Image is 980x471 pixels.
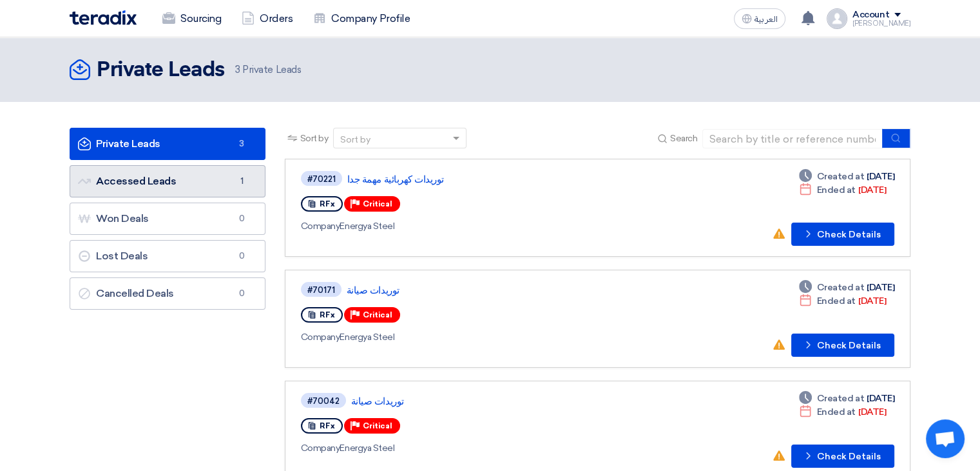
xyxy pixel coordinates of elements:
[791,223,894,246] button: Check Details
[70,203,265,235] a: Won Deals0
[734,8,785,29] button: العربية
[799,405,886,419] div: [DATE]
[235,63,301,77] span: Private Leads
[320,310,335,319] span: RFx
[347,174,669,185] a: توريدات كهربائية مهمة جدا
[97,57,225,83] h2: Private Leads
[307,175,336,183] div: #70221
[351,396,673,407] a: توريدات صيانة
[347,285,669,296] a: توريدات صيانة
[926,419,965,458] a: دردشة مفتوحة
[754,15,778,24] span: العربية
[70,128,265,160] a: Private Leads3
[817,183,856,197] span: Ended at
[307,397,340,405] div: #70042
[799,170,894,183] div: [DATE]
[799,183,886,197] div: [DATE]
[234,175,249,188] span: 1
[852,10,889,21] div: Account
[70,240,265,272] a: Lost Deals0
[234,250,249,263] span: 0
[670,132,697,145] span: Search
[320,199,335,208] span: RFx
[235,64,240,75] span: 3
[817,392,864,405] span: Created at
[301,219,672,233] div: Energya Steel
[231,5,303,33] a: Orders
[827,8,847,29] img: profile_test.png
[799,281,894,294] div: [DATE]
[791,445,894,468] button: Check Details
[307,286,335,294] div: #70171
[340,133,370,146] div: Sort by
[301,330,671,344] div: Energya Steel
[70,10,137,25] img: Teradix logo
[234,287,249,300] span: 0
[702,129,883,148] input: Search by title or reference number
[817,281,864,294] span: Created at
[301,443,340,454] span: Company
[234,212,249,225] span: 0
[301,332,340,343] span: Company
[363,199,392,208] span: Critical
[70,165,265,197] a: Accessed Leads1
[791,334,894,357] button: Check Details
[817,170,864,183] span: Created at
[70,277,265,310] a: Cancelled Deals0
[799,392,894,405] div: [DATE]
[303,5,420,33] a: Company Profile
[363,421,392,430] span: Critical
[799,294,886,308] div: [DATE]
[234,137,249,150] span: 3
[817,294,856,308] span: Ended at
[301,221,340,232] span: Company
[301,441,676,455] div: Energya Steel
[852,20,910,27] div: [PERSON_NAME]
[300,132,329,145] span: Sort by
[152,5,231,33] a: Sourcing
[817,405,856,419] span: Ended at
[363,310,392,319] span: Critical
[320,421,335,430] span: RFx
